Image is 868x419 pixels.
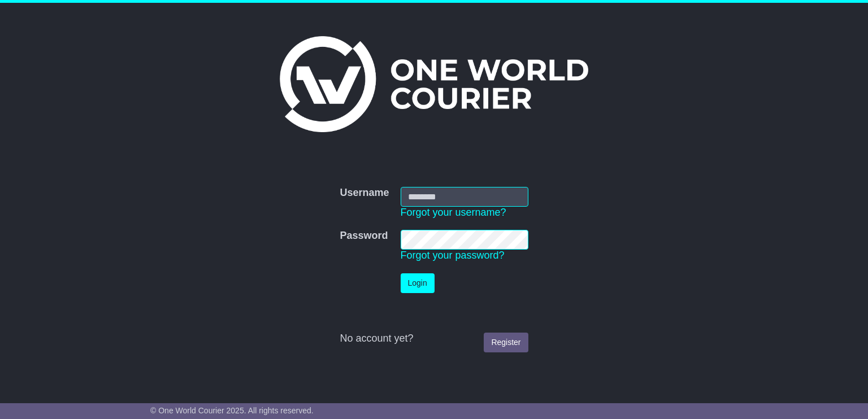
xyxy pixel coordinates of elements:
[150,406,314,415] span: © One World Courier 2025. All rights reserved.
[340,230,388,242] label: Password
[484,333,528,352] a: Register
[401,273,435,293] button: Login
[401,250,505,261] a: Forgot your password?
[340,187,389,199] label: Username
[401,207,506,218] a: Forgot your username?
[280,36,588,132] img: One World
[340,333,528,345] div: No account yet?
